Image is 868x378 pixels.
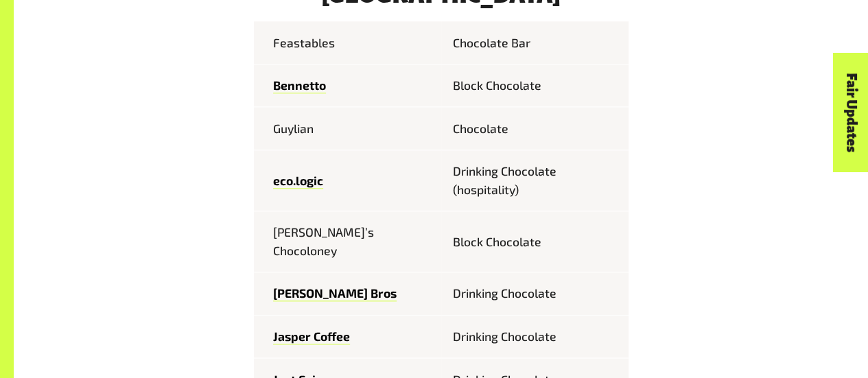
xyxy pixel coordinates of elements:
[254,21,441,64] td: Feastables
[254,107,441,150] td: Guylian
[254,211,441,272] td: [PERSON_NAME]’s Chocoloney
[441,21,629,64] td: Chocolate Bar
[441,315,629,358] td: Drinking Chocolate
[441,64,629,107] td: Block Chocolate
[441,211,629,272] td: Block Chocolate
[273,329,350,344] a: Jasper Coffee
[273,173,323,189] a: eco.logic
[441,107,629,150] td: Chocolate
[441,150,629,211] td: Drinking Chocolate (hospitality)
[273,285,397,301] a: [PERSON_NAME] Bros
[441,272,629,315] td: Drinking Chocolate
[273,78,326,93] a: Bennetto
